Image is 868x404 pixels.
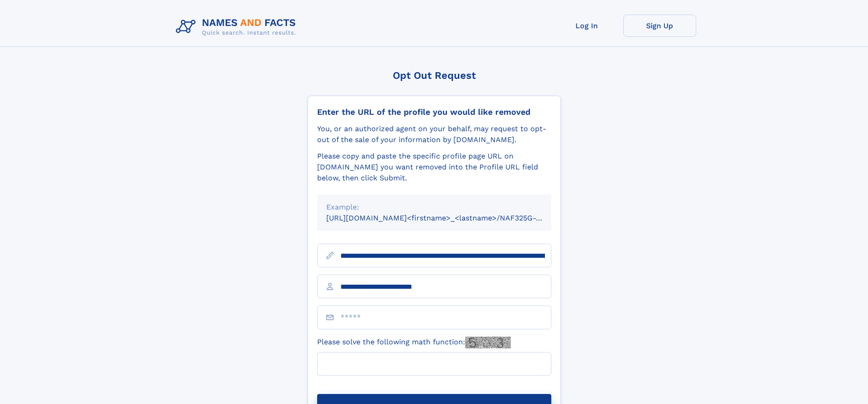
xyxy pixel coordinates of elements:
[623,15,696,37] a: Sign Up
[326,214,569,222] small: [URL][DOMAIN_NAME]<firstname>_<lastname>/NAF325G-xxxxxxxx
[317,123,551,145] div: You, or an authorized agent on your behalf, may request to opt-out of the sale of your informatio...
[317,337,511,348] label: Please solve the following math function:
[308,70,561,81] div: Opt Out Request
[326,202,542,213] div: Example:
[317,151,551,184] div: Please copy and paste the specific profile page URL on [DOMAIN_NAME] you want removed into the Pr...
[172,15,303,39] img: Logo Names and Facts
[317,107,551,117] div: Enter the URL of the profile you would like removed
[550,15,623,37] a: Log In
